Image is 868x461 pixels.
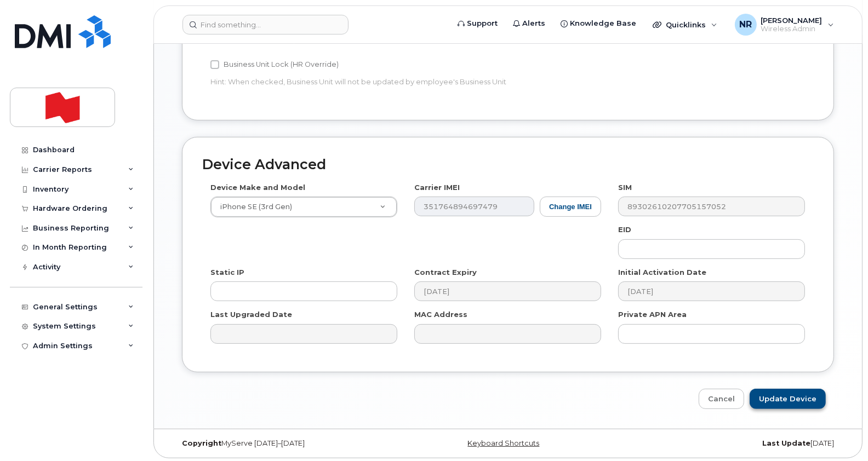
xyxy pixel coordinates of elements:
a: Knowledge Base [553,13,644,34]
span: [PERSON_NAME] [761,16,823,25]
label: Business Unit Lock (HR Override) [210,58,339,71]
span: iPhone SE (3rd Gen) [214,202,292,212]
div: Nancy Robitaille [727,14,842,36]
input: Find something... [182,15,349,34]
div: [DATE] [619,439,842,448]
label: MAC Address [414,309,467,320]
input: Update Device [750,389,826,409]
a: Cancel [699,389,744,409]
label: EID [618,224,631,235]
span: Support [467,18,498,29]
label: SIM [618,182,632,193]
a: Support [450,13,505,34]
button: Change IMEI [540,197,601,217]
div: MyServe [DATE]–[DATE] [174,439,397,448]
label: Carrier IMEI [414,182,460,193]
label: Initial Activation Date [618,267,706,278]
input: Business Unit Lock (HR Override) [210,60,219,69]
p: Hint: When checked, Business Unit will not be updated by employee's Business Unit [210,77,601,87]
span: Alerts [522,18,545,29]
label: Device Make and Model [210,182,305,193]
h2: Device Advanced [202,157,814,172]
strong: Copyright [182,439,221,447]
label: Private APN Area [618,309,687,320]
a: Alerts [505,13,553,34]
label: Static IP [210,267,244,278]
span: Quicklinks [666,20,706,29]
span: NR [739,18,752,31]
a: Keyboard Shortcuts [467,439,539,447]
span: Knowledge Base [570,18,636,29]
span: Wireless Admin [761,25,823,33]
strong: Last Update [762,439,810,447]
div: Quicklinks [645,14,725,36]
a: iPhone SE (3rd Gen) [211,197,397,217]
label: Contract Expiry [414,267,477,278]
label: Last Upgraded Date [210,309,292,320]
